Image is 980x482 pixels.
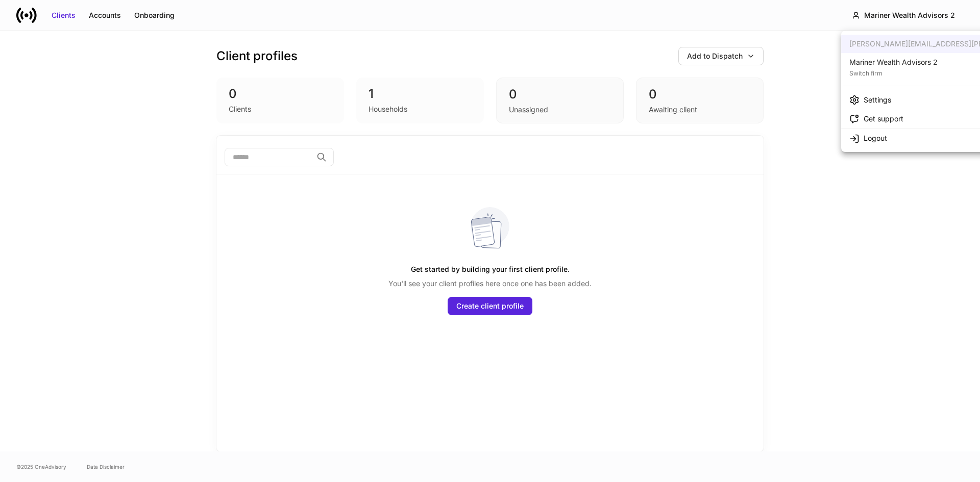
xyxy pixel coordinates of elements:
div: Get support [864,114,903,124]
div: Logout [864,133,887,143]
div: Switch firm [849,67,938,78]
div: Settings [864,95,891,105]
div: Mariner Wealth Advisors 2 [849,57,938,67]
